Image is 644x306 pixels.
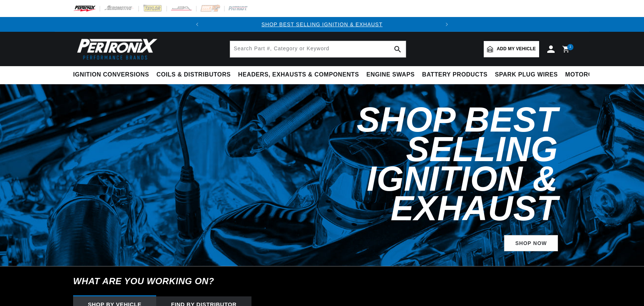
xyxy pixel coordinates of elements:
summary: Coils & Distributors [153,66,234,84]
summary: Battery Products [418,66,491,84]
span: Spark Plug Wires [495,71,558,79]
summary: Spark Plug Wires [491,66,561,84]
summary: Ignition Conversions [73,66,153,84]
a: SHOP BEST SELLING IGNITION & EXHAUST [261,21,383,27]
div: 1 of 2 [205,20,439,28]
summary: Engine Swaps [363,66,418,84]
input: Search Part #, Category or Keyword [230,41,406,57]
a: SHOP NOW [504,235,558,252]
span: Battery Products [422,71,487,79]
span: Add my vehicle [497,45,536,52]
span: Coils & Distributors [157,71,231,79]
span: Motorcycle [565,71,609,79]
div: Announcement [205,20,439,28]
span: Engine Swaps [366,71,415,79]
a: Add my vehicle [484,41,539,57]
button: search button [390,41,406,57]
span: Headers, Exhausts & Components [238,71,359,79]
button: Translation missing: en.sections.announcements.next_announcement [439,17,454,32]
summary: Motorcycle [562,66,613,84]
span: Ignition Conversions [73,71,149,79]
h6: What are you working on? [55,266,589,296]
summary: Headers, Exhausts & Components [234,66,363,84]
img: Pertronix [73,36,158,62]
button: Translation missing: en.sections.announcements.previous_announcement [190,17,205,32]
span: 1 [569,44,572,50]
slideshow-component: Translation missing: en.sections.announcements.announcement_bar [55,17,589,32]
h2: Shop Best Selling Ignition & Exhaust [242,105,558,223]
